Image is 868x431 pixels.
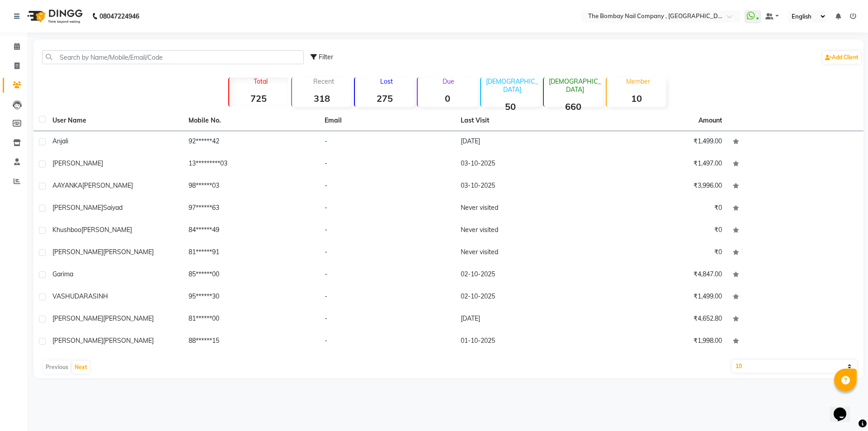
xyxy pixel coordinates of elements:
[547,77,603,94] p: [DEMOGRAPHIC_DATA]
[47,110,183,131] th: User Name
[455,286,591,308] td: 02-10-2025
[52,248,103,256] span: [PERSON_NAME]
[455,242,591,264] td: Never visited
[319,175,455,198] td: -
[693,110,727,131] th: Amount
[233,77,288,85] p: Total
[455,175,591,198] td: 03-10-2025
[52,137,68,145] span: anjali
[319,242,455,264] td: -
[455,131,591,153] td: [DATE]
[319,131,455,153] td: -
[296,77,351,85] p: Recent
[591,153,727,175] td: ₹1,497.00
[355,93,414,104] strong: 275
[319,308,455,331] td: -
[610,77,666,85] p: Member
[52,226,81,234] span: Khushboo
[103,204,123,212] span: Saiyad
[591,131,727,153] td: ₹1,499.00
[455,198,591,220] td: Never visited
[591,308,727,331] td: ₹4,652.80
[591,331,727,353] td: ₹1,998.00
[72,361,90,374] button: Next
[455,264,591,286] td: 02-10-2025
[485,77,540,94] p: [DEMOGRAPHIC_DATA]
[319,286,455,308] td: -
[93,292,108,300] span: SINH
[591,286,727,308] td: ₹1,499.00
[52,159,103,167] span: [PERSON_NAME]
[830,395,859,422] iframe: chat widget
[591,264,727,286] td: ₹4,847.00
[591,198,727,220] td: ₹0
[183,110,319,131] th: Mobile No.
[319,153,455,175] td: -
[481,101,540,112] strong: 50
[52,181,82,189] span: AAYANKA
[591,242,727,264] td: ₹0
[319,264,455,286] td: -
[23,4,85,29] img: logo
[319,220,455,242] td: -
[52,292,93,300] span: VASHUDARA
[455,308,591,331] td: [DATE]
[103,248,154,256] span: [PERSON_NAME]
[103,336,154,345] span: [PERSON_NAME]
[359,77,414,85] p: Lost
[319,331,455,353] td: -
[823,51,861,64] a: Add Client
[292,93,351,104] strong: 318
[607,93,666,104] strong: 10
[544,101,603,112] strong: 660
[81,226,132,234] span: [PERSON_NAME]
[455,153,591,175] td: 03-10-2025
[455,110,591,131] th: Last Visit
[319,198,455,220] td: -
[52,270,73,278] span: garima
[52,314,103,322] span: [PERSON_NAME]
[418,93,477,104] strong: 0
[319,53,333,61] span: Filter
[319,110,455,131] th: Email
[455,331,591,353] td: 01-10-2025
[591,220,727,242] td: ₹0
[103,314,154,322] span: [PERSON_NAME]
[82,181,133,189] span: [PERSON_NAME]
[455,220,591,242] td: Never visited
[52,204,103,212] span: [PERSON_NAME]
[42,50,304,64] input: Search by Name/Mobile/Email/Code
[52,336,103,345] span: [PERSON_NAME]
[99,4,139,29] b: 08047224946
[591,175,727,198] td: ₹3,996.00
[229,93,288,104] strong: 725
[420,77,477,85] p: Due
